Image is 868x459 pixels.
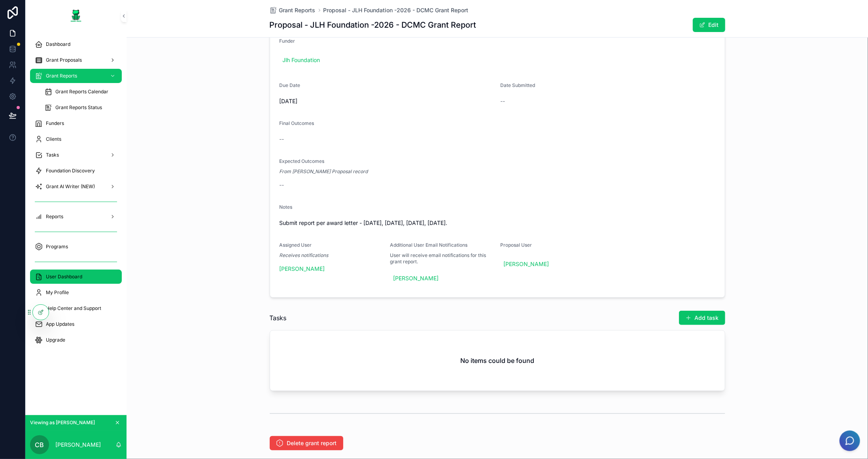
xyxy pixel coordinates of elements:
a: Jlh Foundation [280,55,323,66]
span: Due Date [280,82,301,88]
span: Funder [280,38,295,44]
a: Grant Reports [30,69,122,83]
a: Grant Proposals [30,53,122,67]
span: Submit report per award letter - [DATE], [DATE], [DATE], [DATE]. [280,219,715,227]
a: Reports [30,210,122,224]
button: Edit [693,18,725,32]
span: [PERSON_NAME] [393,274,439,282]
span: -- [280,181,284,189]
a: Grant Reports Calendar [40,85,122,99]
h2: No items could be found [460,356,534,365]
a: User Dashboard [30,270,122,284]
a: Clients [30,132,122,146]
span: Funders [46,120,64,127]
span: Dashboard [46,41,70,47]
span: Tasks [270,313,287,323]
span: Reports [46,213,63,220]
span: Grant Proposals [46,57,82,63]
em: Receives notifications [280,252,329,259]
a: Grant Reports [270,6,316,14]
a: Tasks [30,148,122,162]
a: Foundation Discovery [30,164,122,178]
span: App Updates [46,321,74,327]
span: [PERSON_NAME] [504,260,549,268]
span: Tasks [46,152,59,158]
em: From [PERSON_NAME] Proposal record [280,168,368,175]
span: Final Outcomes [280,120,314,126]
span: CB [35,440,44,450]
a: Dashboard [30,37,122,51]
button: Add task [679,311,725,325]
button: Delete grant report [270,436,343,450]
a: Funders [30,116,122,130]
span: Grant Reports Calendar [55,89,108,95]
span: Viewing as [PERSON_NAME] [30,419,95,426]
span: Grant AI Writer (NEW) [46,183,95,190]
span: Grant Reports [46,73,77,79]
span: Foundation Discovery [46,168,95,174]
span: Grant Reports Status [55,104,102,111]
h1: Proposal - JLH Foundation -2026 - DCMC Grant Report [270,19,477,30]
span: Expected Outcomes [280,158,325,164]
a: Proposal - JLH Foundation -2026 - DCMC Grant Report [323,6,469,14]
span: Notes [280,204,293,210]
span: Grant Reports [279,6,316,14]
a: App Updates [30,317,122,331]
span: My Profile [46,289,69,296]
a: Grant Reports Status [40,100,122,115]
a: [PERSON_NAME] [280,265,325,273]
span: Proposal User [501,242,532,248]
a: Help Center and Support [30,301,122,315]
p: [PERSON_NAME] [55,441,101,449]
span: -- [501,97,505,105]
a: Programs [30,240,122,254]
a: [PERSON_NAME] [390,273,442,284]
a: Upgrade [30,333,122,347]
div: scrollable content [25,32,127,357]
span: User will receive email notifications for this grant report. [390,252,494,265]
span: Jlh Foundation [283,56,320,64]
span: [DATE] [280,97,494,105]
span: Date Submitted [501,82,535,88]
span: User Dashboard [46,274,82,280]
span: Clients [46,136,61,142]
a: Grant AI Writer (NEW) [30,179,122,194]
span: Upgrade [46,337,65,343]
span: Additional User Email Notifications [390,242,467,248]
span: Delete grant report [287,439,337,447]
span: Programs [46,244,68,250]
a: [PERSON_NAME] [501,259,552,270]
a: My Profile [30,285,122,300]
img: App logo [70,9,82,22]
span: Assigned User [280,242,312,248]
span: Help Center and Support [46,305,101,312]
span: -- [280,135,284,143]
